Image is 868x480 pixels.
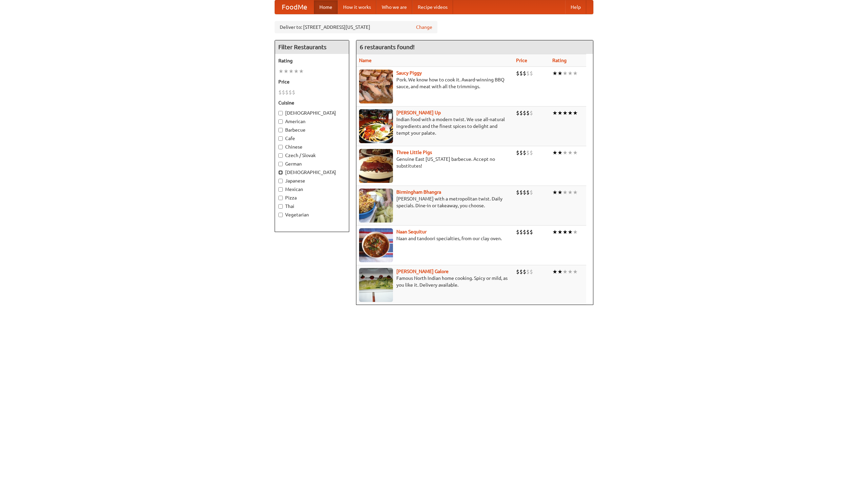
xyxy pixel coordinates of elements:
[568,189,573,196] li: ★
[552,109,557,117] li: ★
[563,268,568,275] li: ★
[278,127,346,133] label: Barbecue
[360,44,415,50] ng-pluralize: 6 restaurants found!
[526,109,530,117] li: $
[516,149,519,156] li: $
[278,136,283,141] input: Cafe
[396,110,441,115] a: [PERSON_NAME] Up
[530,149,533,156] li: $
[516,268,519,275] li: $
[552,189,557,196] li: ★
[557,228,563,236] li: ★
[278,169,346,176] label: [DEMOGRAPHIC_DATA]
[516,189,519,196] li: $
[573,228,578,236] li: ★
[278,204,283,209] input: Thai
[557,149,563,156] li: ★
[278,187,283,192] input: Mexican
[573,109,578,117] li: ★
[396,269,449,274] a: [PERSON_NAME] Galore
[573,70,578,77] li: ★
[396,189,441,195] a: Birmingham Bhangra
[516,228,519,236] li: $
[516,70,519,77] li: $
[557,109,563,117] li: ★
[530,189,533,196] li: $
[526,189,530,196] li: $
[563,109,568,117] li: ★
[530,228,533,236] li: $
[278,99,346,106] h5: Cuisine
[278,152,346,159] label: Czech / Slovak
[285,89,289,96] li: $
[359,275,511,288] p: Famous North Indian home cooking. Spicy or mild, as you like it. Delivery available.
[552,268,557,275] li: ★
[568,228,573,236] li: ★
[359,149,393,183] img: littlepigs.jpg
[278,194,346,201] label: Pizza
[557,189,563,196] li: ★
[278,177,346,184] label: Japanese
[278,196,283,200] input: Pizza
[376,0,412,14] a: Who we are
[519,149,523,156] li: $
[278,135,346,142] label: Cafe
[283,68,289,75] li: ★
[530,70,533,77] li: $
[278,143,346,150] label: Chinese
[278,89,282,96] li: $
[359,195,511,209] p: [PERSON_NAME] with a metropolitan twist. Daily specials. Dine-in or takeaway, you choose.
[359,70,393,103] img: saucy.jpg
[359,58,372,63] a: Name
[523,70,526,77] li: $
[396,229,427,234] a: Naan Sequitur
[563,189,568,196] li: ★
[552,58,567,63] a: Rating
[519,189,523,196] li: $
[523,109,526,117] li: $
[275,21,437,33] div: Deliver to: [STREET_ADDRESS][US_STATE]
[526,228,530,236] li: $
[278,203,346,210] label: Thai
[530,109,533,117] li: $
[359,268,393,302] img: currygalore.jpg
[278,213,283,217] input: Vegetarian
[557,70,563,77] li: ★
[568,109,573,117] li: ★
[278,186,346,193] label: Mexican
[530,268,533,275] li: $
[359,228,393,262] img: naansequitur.jpg
[289,68,294,75] li: ★
[359,156,511,169] p: Genuine East [US_STATE] barbecue. Accept no substitutes!
[523,189,526,196] li: $
[278,118,346,125] label: American
[563,149,568,156] li: ★
[278,110,346,116] label: [DEMOGRAPHIC_DATA]
[359,109,393,143] img: curryup.jpg
[292,89,295,96] li: $
[568,268,573,275] li: ★
[278,179,283,183] input: Japanese
[516,58,527,63] a: Price
[278,211,346,218] label: Vegetarian
[523,149,526,156] li: $
[278,145,283,149] input: Chinese
[412,0,453,14] a: Recipe videos
[396,70,422,76] a: Saucy Piggy
[278,128,283,132] input: Barbecue
[278,153,283,158] input: Czech / Slovak
[282,89,285,96] li: $
[552,149,557,156] li: ★
[278,170,283,175] input: [DEMOGRAPHIC_DATA]
[396,150,432,155] a: Three Little Pigs
[278,68,283,75] li: ★
[299,68,304,75] li: ★
[516,109,519,117] li: $
[275,0,314,14] a: FoodMe
[573,268,578,275] li: ★
[519,109,523,117] li: $
[519,268,523,275] li: $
